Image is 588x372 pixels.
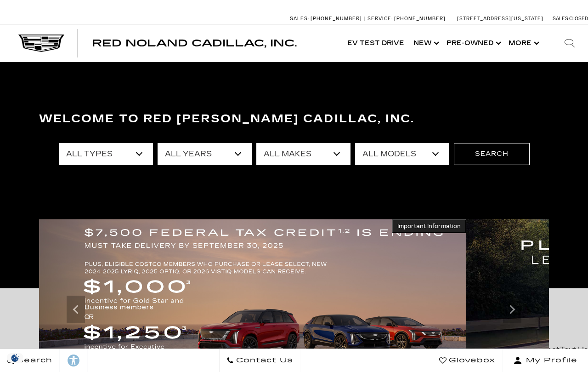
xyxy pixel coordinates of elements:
span: Service: [367,16,393,22]
span: Sales: [553,16,569,22]
div: Previous [67,296,85,323]
span: [PHONE_NUMBER] [394,16,446,22]
select: Filter by make [256,143,351,165]
span: Closed [569,16,588,22]
span: [PHONE_NUMBER] [311,16,362,22]
a: Red Noland Cadillac, Inc. [92,39,297,48]
span: Sales: [290,16,309,22]
select: Filter by year [158,143,252,165]
a: Pre-Owned [442,25,504,62]
span: Important Information [397,223,461,230]
button: Search [454,143,530,165]
section: Click to Open Cookie Consent Modal [5,353,26,363]
span: Glovebox [447,354,495,367]
a: [STREET_ADDRESS][US_STATE] [457,16,543,22]
a: Glovebox [432,349,503,372]
select: Filter by type [59,143,153,165]
a: New [409,25,442,62]
span: Red Noland Cadillac, Inc. [92,38,297,49]
span: My Profile [522,354,577,367]
button: More [504,25,542,62]
a: Service: [PHONE_NUMBER] [364,16,448,21]
span: Contact Us [234,354,293,367]
a: Sales: [PHONE_NUMBER] [290,16,364,21]
img: Cadillac Dark Logo with Cadillac White Text [18,34,64,52]
button: Important Information [392,219,466,233]
button: Open user profile menu [503,349,588,372]
a: Contact Us [219,349,300,372]
h3: Welcome to Red [PERSON_NAME] Cadillac, Inc. [39,110,549,128]
a: EV Test Drive [343,25,409,62]
img: Opt-Out Icon [5,353,26,363]
select: Filter by model [355,143,449,165]
span: Search [14,354,52,367]
div: Next [503,296,521,323]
